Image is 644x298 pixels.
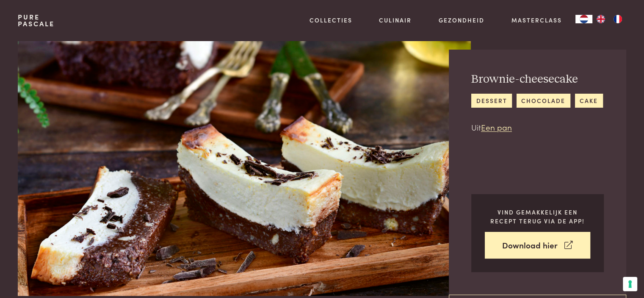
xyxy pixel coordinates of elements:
a: Masterclass [511,16,562,25]
button: Uw voorkeuren voor toestemming voor trackingtechnologieën [623,277,637,291]
a: Een pan [481,121,512,133]
a: EN [592,15,609,23]
a: PurePascale [18,14,55,27]
a: chocolade [517,94,570,108]
h2: Brownie-cheesecake [471,72,603,87]
a: NL [575,15,592,23]
a: cake [575,94,603,108]
p: Uit [471,121,603,134]
aside: Language selected: Nederlands [575,15,626,23]
img: Brownie-cheesecake [18,24,470,296]
a: Download hier [485,232,590,259]
a: Gezondheid [439,16,484,25]
a: Culinair [379,16,412,25]
a: FR [609,15,626,23]
a: dessert [471,94,512,108]
p: Vind gemakkelijk een recept terug via de app! [485,208,590,225]
a: Collecties [310,16,352,25]
ul: Language list [592,15,626,23]
div: Language [575,15,592,23]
